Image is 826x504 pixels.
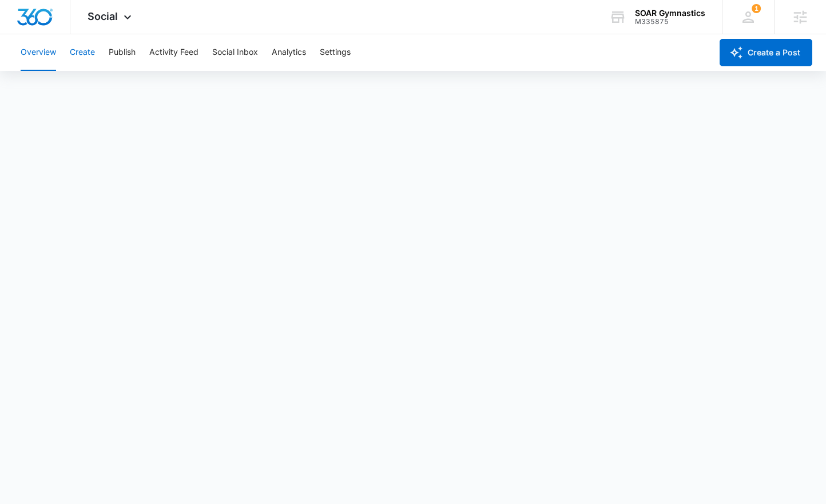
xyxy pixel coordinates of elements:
[31,66,40,75] img: tab_domain_overview_orange.svg
[126,67,193,75] div: Keywords by Traffic
[320,34,351,71] button: Settings
[114,66,123,75] img: tab_keywords_by_traffic_grey.svg
[752,4,761,13] span: 1
[635,18,705,26] div: account id
[752,4,761,13] div: notifications count
[272,34,306,71] button: Analytics
[720,39,812,66] button: Create a Post
[32,18,56,27] div: v 4.0.25
[88,10,118,22] span: Social
[149,34,198,71] button: Activity Feed
[21,34,56,71] button: Overview
[70,34,95,71] button: Create
[18,18,27,27] img: logo_orange.svg
[18,30,27,39] img: website_grey.svg
[30,30,126,39] div: Domain: [DOMAIN_NAME]
[109,34,136,71] button: Publish
[43,67,102,75] div: Domain Overview
[635,9,705,18] div: account name
[212,34,258,71] button: Social Inbox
